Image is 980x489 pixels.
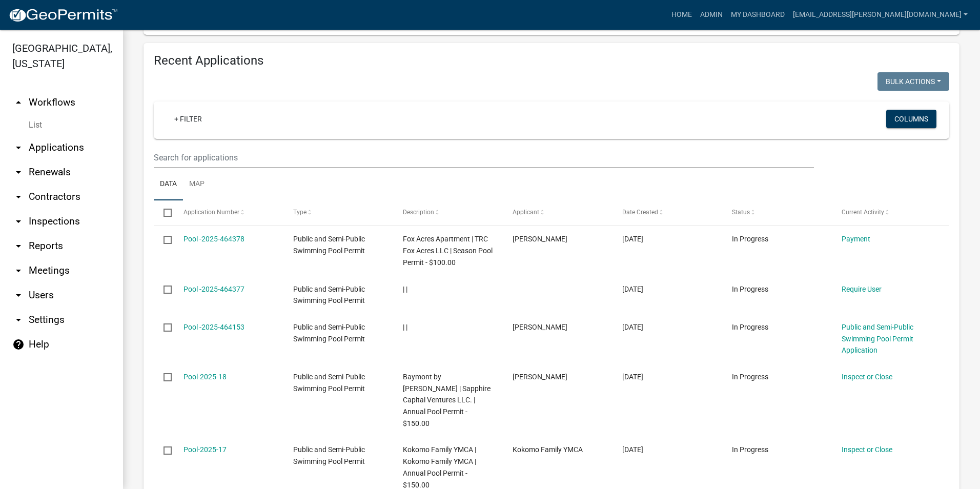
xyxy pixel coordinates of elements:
a: My Dashboard [727,5,789,25]
button: Bulk Actions [877,72,949,91]
a: Payment [842,235,870,243]
span: Shelley Wieske [513,323,567,331]
datatable-header-cell: Type [283,200,393,225]
a: Inspect or Close [842,445,892,454]
span: 08/14/2025 [622,323,643,331]
span: Fox Acres Apartment | TRC Fox Acres LLC | Season Pool Permit - $100.00 [403,235,493,267]
datatable-header-cell: Date Created [612,200,722,225]
span: Public and Semi-Public Swimming Pool Permit [293,235,365,255]
span: Type [293,209,307,216]
a: Pool -2025-464153 [183,323,244,331]
input: Search for applications [154,147,814,168]
span: Public and Semi-Public Swimming Pool Permit [293,323,365,343]
a: Pool-2025-18 [183,373,227,381]
span: Current Activity [842,209,884,216]
span: | | [403,285,407,293]
span: In Progress [732,235,768,243]
datatable-header-cell: Applicant [503,200,612,225]
span: In Progress [732,373,768,381]
span: Public and Semi-Public Swimming Pool Permit [293,373,365,393]
i: arrow_drop_down [12,240,25,252]
i: arrow_drop_up [12,96,25,109]
i: arrow_drop_down [12,215,25,228]
datatable-header-cell: Application Number [173,200,283,225]
a: Map [183,168,211,201]
i: arrow_drop_down [12,264,25,277]
a: Pool -2025-464378 [183,235,244,243]
span: | | [403,323,407,331]
span: Kokomo Family YMCA | Kokomo Family YMCA | Annual Pool Permit - $150.00 [403,445,476,488]
i: arrow_drop_down [12,191,25,203]
a: Pool -2025-464377 [183,285,244,293]
i: help [12,338,25,351]
button: Columns [886,110,936,128]
i: arrow_drop_down [12,314,25,326]
datatable-header-cell: Status [722,200,832,225]
span: Applicant [513,209,539,216]
span: Richard Vandall [513,235,567,243]
i: arrow_drop_down [12,166,25,178]
a: + Filter [166,110,210,128]
span: Date Created [622,209,658,216]
span: In Progress [732,445,768,454]
i: arrow_drop_down [12,141,25,154]
a: Inspect or Close [842,373,892,381]
span: 08/14/2025 [622,373,643,381]
span: Status [732,209,750,216]
span: Description [403,209,434,216]
a: [EMAIL_ADDRESS][PERSON_NAME][DOMAIN_NAME] [789,5,972,25]
a: Home [667,5,696,25]
span: In Progress [732,285,768,293]
datatable-header-cell: Description [393,200,503,225]
span: Kokomo Family YMCA [513,445,583,454]
h4: Recent Applications [154,53,949,68]
span: Public and Semi-Public Swimming Pool Permit [293,445,365,465]
a: Data [154,168,183,201]
a: Admin [696,5,727,25]
a: Pool-2025-17 [183,445,227,454]
span: 08/15/2025 [622,235,643,243]
span: Public and Semi-Public Swimming Pool Permit [293,285,365,305]
datatable-header-cell: Select [154,200,173,225]
a: Public and Semi-Public Swimming Pool Permit Application [842,323,913,355]
a: Require User [842,285,882,293]
i: arrow_drop_down [12,289,25,301]
datatable-header-cell: Current Activity [832,200,942,225]
span: Kimberly Trilling [513,373,567,381]
span: Baymont by Wyndham Kokomo | Sapphire Capital Ventures LLC. | Annual Pool Permit - $150.00 [403,373,491,427]
span: 08/14/2025 [622,445,643,454]
span: In Progress [732,323,768,331]
span: 08/15/2025 [622,285,643,293]
span: Application Number [183,209,239,216]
